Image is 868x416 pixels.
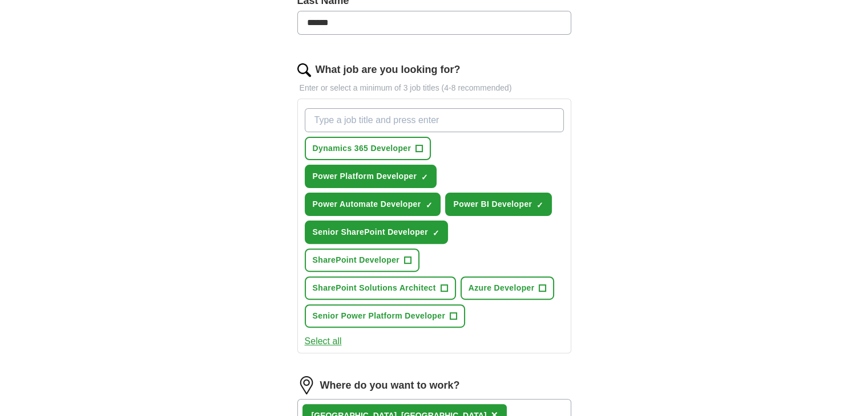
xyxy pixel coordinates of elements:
span: Power BI Developer [453,198,532,210]
span: ✓ [425,201,432,210]
span: Power Automate Developer [313,198,421,210]
span: ✓ [536,201,543,210]
button: Senior SharePoint Developer✓ [305,221,448,244]
button: Power BI Developer✓ [445,193,552,216]
span: Senior SharePoint Developer [313,226,428,238]
img: location.png [297,376,316,394]
span: Dynamics 365 Developer [313,142,411,154]
button: Senior Power Platform Developer [305,304,466,328]
span: ✓ [421,173,428,182]
button: Power Automate Developer✓ [305,193,441,216]
span: Senior Power Platform Developer [313,310,446,322]
input: Type a job title and press enter [305,108,564,132]
label: Where do you want to work? [320,378,460,393]
button: Dynamics 365 Developer [305,137,431,160]
span: SharePoint Solutions Architect [313,282,436,294]
span: SharePoint Developer [313,254,400,266]
p: Enter or select a minimum of 3 job titles (4-8 recommended) [297,82,571,94]
span: Power Platform Developer [313,170,417,182]
label: What job are you looking for? [316,62,461,78]
button: SharePoint Solutions Architect [305,276,456,300]
button: Select all [305,335,342,348]
button: SharePoint Developer [305,248,420,272]
button: Power Platform Developer✓ [305,165,437,188]
button: Azure Developer [461,276,555,300]
span: ✓ [433,229,439,238]
img: search.png [297,63,311,77]
span: Azure Developer [469,282,535,294]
